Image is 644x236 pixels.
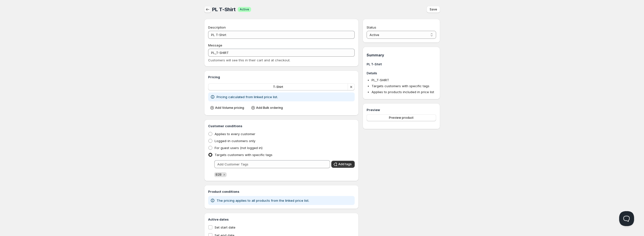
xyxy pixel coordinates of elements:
[367,62,436,67] h3: PL T-Shirt
[208,31,355,39] input: Private internal description
[208,123,355,128] h3: Customer conditions
[430,7,437,11] span: Save
[217,94,278,99] p: Pricing calculated from linked price list.
[208,104,247,111] button: Add Volume pricing
[208,75,355,79] h3: Pricing
[214,160,330,168] input: Add Customer Tags
[215,106,244,110] span: Add Volume pricing
[216,173,222,176] span: B2B
[208,83,348,90] button: T-Shirt
[367,25,376,29] span: Status
[217,198,309,202] span: The pricing applies to all products from the linked price list.
[208,43,222,47] span: Message
[212,6,236,12] span: PL T-Shirt
[215,132,255,136] span: Applies to every customer
[338,162,352,166] span: Add tags
[215,139,255,143] span: Logged-in customers only
[208,58,290,62] span: Customers will see this in their cart and at checkout.
[215,225,235,229] span: Set start date
[222,172,227,177] button: Remove B2B
[208,189,355,194] h3: Product conditions
[215,153,272,157] span: Targets customers with specific tags
[372,78,389,82] span: PL_T-SHIRT
[256,106,283,110] span: Add Bulk ordering
[215,146,263,150] span: For guest users (not logged in)
[389,116,414,120] span: Preview product
[619,211,634,226] iframe: Help Scout Beacon - Open
[249,104,286,111] button: Add Bulk ordering
[273,85,283,89] span: T-Shirt
[208,217,355,222] h3: Active dates
[367,53,436,58] h1: Summary
[208,25,226,29] span: Description
[372,84,429,88] span: Targets customers with specific tags
[427,6,440,13] button: Save
[331,161,355,168] button: Add tags
[240,7,249,11] span: Active
[372,90,434,94] span: Applies to products included in price list
[367,114,436,121] button: Preview product
[367,71,436,76] h3: Details
[367,107,436,112] h3: Preview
